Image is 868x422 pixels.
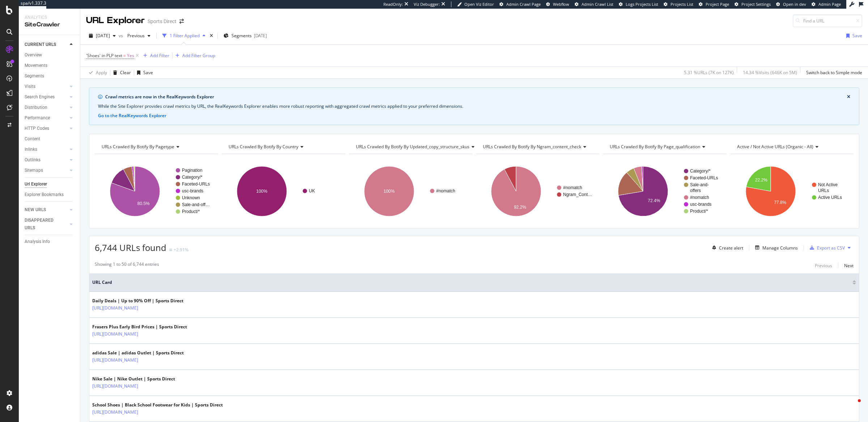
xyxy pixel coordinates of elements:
[148,18,176,25] div: Sports Direct
[25,217,61,232] div: DISAPPEARED URLS
[436,188,455,193] text: #nomatch
[137,201,150,206] text: 80.5%
[563,185,582,190] text: #nomatch
[818,195,842,200] text: Active URLs
[464,1,494,7] span: Open Viz Editor
[119,33,124,39] span: vs
[818,188,829,193] text: URLs
[182,195,200,200] text: Unknown
[98,103,850,110] div: While the Site Explorer provides crawl metrics by URL, the RealKeywords Explorer enables more rob...
[844,263,854,269] div: Next
[553,1,569,7] span: Webflow
[222,160,344,223] svg: A chart.
[690,209,708,214] text: Product/*
[143,69,153,76] div: Save
[95,261,159,270] div: Showing 1 to 50 of 6,744 entries
[92,350,184,356] div: adidas Sale | adidas Outlet | Sports Direct
[817,245,845,251] div: Export as CSV
[506,1,541,7] span: Admin Crawl Page
[25,93,55,101] div: Search Engines
[309,188,315,193] text: UK
[709,242,743,253] button: Create alert
[89,88,859,125] div: info banner
[735,1,771,7] a: Project Settings
[481,141,593,153] h4: URLs Crawled By Botify By ngram_content_check
[173,51,215,60] button: Add Filter Group
[92,304,138,312] a: [URL][DOMAIN_NAME]
[102,144,174,150] span: URLs Crawled By Botify By pagetype
[25,21,74,29] div: SiteCrawler
[100,141,212,153] h4: URLs Crawled By Botify By pagetype
[25,83,35,90] div: Visits
[815,261,832,270] button: Previous
[25,217,68,232] a: DISAPPEARED URLS
[182,209,200,214] text: Product/*
[227,141,339,153] h4: URLs Crawled By Botify By country
[457,1,494,7] a: Open Viz Editor
[92,383,138,390] a: [URL][DOMAIN_NAME]
[25,41,56,48] div: CURRENT URLS
[95,160,217,223] div: A chart.
[25,167,43,174] div: Sitemaps
[92,376,175,382] div: Nike Sale | Nike Outlet | Sports Direct
[730,160,854,223] svg: A chart.
[110,67,131,78] button: Clear
[254,33,267,39] div: [DATE]
[231,33,252,39] span: Segments
[86,14,145,27] div: URL Explorer
[743,69,797,76] div: 14.34 % Visits ( 646K on 5M )
[783,1,806,7] span: Open in dev
[414,1,440,7] div: Viz Debugger:
[92,324,187,330] div: Frasers Plus Early Bird Prices | Sports Direct
[25,104,68,111] a: Distribution
[690,169,711,174] text: Category/*
[179,19,184,24] div: arrow-right-arrow-left
[476,160,598,223] svg: A chart.
[105,94,847,100] div: Crawl metrics are now in the RealKeywords Explorer
[690,182,709,187] text: Sale-and-
[86,52,122,59] span: 'Shoes' in PLP text
[123,52,126,59] span: =
[845,92,852,102] button: close banner
[844,261,854,270] button: Next
[699,1,729,7] a: Project Page
[150,52,169,59] div: Add Filter
[25,114,50,122] div: Performance
[852,33,862,39] div: Save
[575,1,613,7] a: Admin Crawl List
[774,200,786,205] text: 77.8%
[92,279,851,286] span: URL Card
[229,144,298,150] span: URLs Crawled By Botify By country
[608,141,720,153] h4: URLs Crawled By Botify By page_qualification
[140,51,169,60] button: Add Filter
[499,1,541,7] a: Admin Crawl Page
[755,178,767,183] text: 22.2%
[256,189,268,194] text: 100%
[818,182,838,187] text: Not Active
[752,243,798,252] button: Manage Columns
[25,93,68,101] a: Search Engines
[25,51,42,59] div: Overview
[124,33,145,39] span: Previous
[182,175,203,180] text: Category/*
[383,1,403,7] div: ReadOnly:
[25,14,74,21] div: Analytics
[806,69,862,76] div: Switch back to Simple mode
[776,1,806,7] a: Open in dev
[25,51,75,59] a: Overview
[546,1,569,7] a: Webflow
[182,182,210,187] text: Faceted-URLs
[664,1,693,7] a: Projects List
[92,357,138,364] a: [URL][DOMAIN_NAME]
[354,141,480,153] h4: URLs Crawled By Botify By updated_copy_structure_skus
[690,202,711,207] text: usc-brands
[92,298,183,304] div: Daily Deals | Up to 90% Off | Sports Direct
[619,1,658,7] a: Logs Projects List
[719,245,743,251] div: Create alert
[843,397,861,415] iframe: Intercom live chat
[812,1,841,7] a: Admin Page
[92,331,138,338] a: [URL][DOMAIN_NAME]
[803,67,862,78] button: Switch back to Simple mode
